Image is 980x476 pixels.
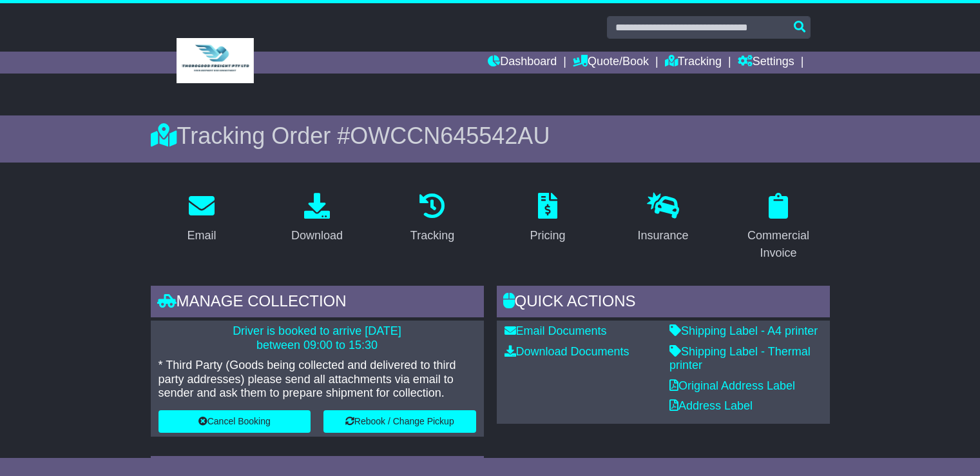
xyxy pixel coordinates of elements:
[738,52,794,74] a: Settings
[669,345,811,372] a: Shipping Label - Thermal printer
[629,188,697,249] a: Insurance
[530,227,565,244] div: Pricing
[521,188,573,249] a: Pricing
[291,227,343,244] div: Download
[736,227,821,262] div: Commercial Invoice
[727,188,830,266] a: Commercial Invoice
[159,324,476,352] p: Driver is booked to arrive [DATE] between 09:00 to 15:30
[410,227,454,244] div: Tracking
[350,123,550,149] span: OWCCN645542AU
[637,227,688,244] div: Insurance
[283,188,351,249] a: Download
[187,227,216,244] div: Email
[488,52,557,74] a: Dashboard
[665,52,722,74] a: Tracking
[504,324,607,337] a: Email Documents
[669,399,753,412] a: Address Label
[323,410,476,433] button: Rebook / Change Pickup
[497,286,830,321] div: Quick Actions
[402,188,463,249] a: Tracking
[178,188,224,249] a: Email
[669,324,818,337] a: Shipping Label - A4 printer
[151,122,830,150] div: Tracking Order #
[159,410,311,433] button: Cancel Booking
[159,359,476,401] p: * Third Party (Goods being collected and delivered to third party addresses) please send all atta...
[504,345,629,358] a: Download Documents
[151,286,484,321] div: Manage collection
[669,379,795,392] a: Original Address Label
[573,52,649,74] a: Quote/Book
